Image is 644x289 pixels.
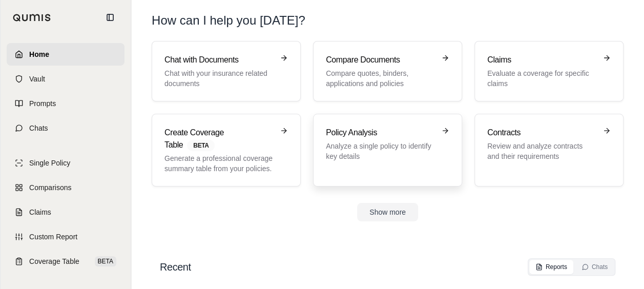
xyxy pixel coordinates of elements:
[164,54,274,66] h3: Chat with Documents
[7,152,124,174] a: Single Policy
[164,68,274,89] p: Chat with your insurance related documents
[95,256,116,266] span: BETA
[29,158,70,168] span: Single Policy
[7,176,124,199] a: Comparisons
[326,141,435,161] p: Analyze a single policy to identify key details
[29,49,49,59] span: Home
[581,263,608,271] div: Chats
[7,201,124,223] a: Claims
[7,92,124,115] a: Prompts
[474,114,624,187] a: ContractsReview and analyze contracts and their requirements
[474,41,624,101] a: ClaimsEvaluate a coverage for specific claims
[487,141,596,161] p: Review and analyze contracts and their requirements
[160,260,191,274] h2: Recent
[29,98,56,109] span: Prompts
[326,54,435,66] h3: Compare Documents
[313,41,462,101] a: Compare DocumentsCompare quotes, binders, applications and policies
[29,207,51,217] span: Claims
[152,114,301,187] a: Create Coverage TableBETAGenerate a professional coverage summary table from your policies.
[152,12,624,29] h1: How can I help you [DATE]?
[187,140,215,151] span: BETA
[487,54,596,66] h3: Claims
[326,127,435,139] h3: Policy Analysis
[13,14,51,22] img: Qumis Logo
[7,68,124,90] a: Vault
[152,41,301,101] a: Chat with DocumentsChat with your insurance related documents
[29,232,77,242] span: Custom Report
[487,127,596,139] h3: Contracts
[529,260,573,274] button: Reports
[29,256,79,266] span: Coverage Table
[7,117,124,139] a: Chats
[7,225,124,248] a: Custom Report
[102,9,118,26] button: Collapse sidebar
[29,182,71,193] span: Comparisons
[29,74,45,84] span: Vault
[164,153,274,174] p: Generate a professional coverage summary table from your policies.
[7,250,124,273] a: Coverage TableBETA
[326,68,435,89] p: Compare quotes, binders, applications and policies
[575,260,614,274] button: Chats
[535,263,567,271] div: Reports
[487,68,596,89] p: Evaluate a coverage for specific claims
[164,127,274,151] h3: Create Coverage Table
[357,203,418,221] button: Show more
[29,123,48,133] span: Chats
[313,114,462,187] a: Policy AnalysisAnalyze a single policy to identify key details
[7,43,124,66] a: Home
